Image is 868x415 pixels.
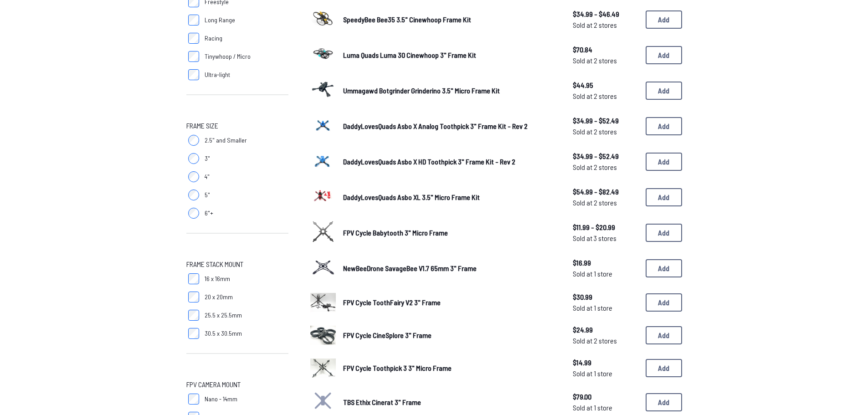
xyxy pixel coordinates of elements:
span: Long Range [205,15,235,25]
img: image [310,254,336,280]
input: 5" [188,190,199,200]
a: SpeedyBee Bee35 3.5" Cinewhoop Frame Kit [343,14,558,25]
a: DaddyLovesQuads Asbo XL 3.5" Micro Frame Kit [343,192,558,203]
a: Luma Quads Luma 30 Cinewhoop 3" Frame Kit [343,50,558,61]
a: TBS Ethix Cinerat 3" Frame [343,397,558,408]
span: Sold at 2 stores [573,335,638,346]
a: image [310,254,336,282]
button: Add [646,326,682,344]
span: DaddyLovesQuads Asbo XL 3.5" Micro Frame Kit [343,193,480,201]
input: Ultra-light [188,69,199,80]
span: 5" [205,190,210,200]
img: image [310,359,336,378]
a: Ummagawd Botgrinder Grinderino 3.5" Micro Frame Kit [343,85,558,96]
span: 25.5 x 25.5mm [205,311,242,320]
span: FPV Camera Mount [186,379,241,390]
span: 6"+ [205,209,213,218]
img: image [310,41,336,67]
span: 4" [205,172,210,181]
button: Add [646,153,682,171]
img: image [310,183,336,209]
span: Ummagawd Botgrinder Grinderino 3.5" Micro Frame Kit [343,86,500,95]
img: image [310,326,336,345]
a: image [310,183,336,211]
button: Add [646,293,682,312]
button: Add [646,117,682,135]
span: $30.99 [573,292,638,302]
img: image [310,77,336,102]
a: image [310,112,336,140]
input: 20 x 20mm [188,292,199,302]
input: 4" [188,171,199,182]
button: Add [646,82,682,100]
span: 20 x 20mm [205,292,233,302]
span: Nano - 14mm [205,395,237,404]
a: image [310,5,336,34]
img: image [310,112,336,138]
span: $34.99 - $52.49 [573,151,638,162]
a: image [310,355,336,381]
input: Nano - 14mm [188,394,199,405]
input: 25.5 x 25.5mm [188,310,199,321]
button: Add [646,259,682,277]
a: image [310,41,336,69]
span: SpeedyBee Bee35 3.5" Cinewhoop Frame Kit [343,15,471,24]
span: Frame Size [186,120,218,131]
span: Sold at 2 stores [573,126,638,137]
span: Sold at 1 store [573,368,638,379]
span: 2.5" and Smaller [205,136,247,145]
span: 30.5 x 30.5mm [205,329,242,338]
img: image [310,219,336,244]
span: $34.99 - $52.49 [573,115,638,126]
input: 6"+ [188,208,199,219]
span: FPV Cycle ToothFairy V2 3" Frame [343,298,441,307]
img: image [310,5,336,31]
span: FPV Cycle Toothpick 3 3" Micro Frame [343,364,452,372]
span: Sold at 1 store [573,402,638,413]
a: FPV Cycle Babytooth 3" Micro Frame [343,227,558,238]
span: $24.99 [573,324,638,335]
a: DaddyLovesQuads Asbo X Analog Toothpick 3" Frame Kit - Rev 2 [343,121,558,132]
input: Long Range [188,15,199,26]
a: FPV Cycle CineSplore 3" Frame [343,330,558,341]
span: Sold at 2 stores [573,20,638,31]
span: $11.99 - $20.99 [573,222,638,233]
span: Sold at 2 stores [573,197,638,208]
span: Luma Quads Luma 30 Cinewhoop 3" Frame Kit [343,51,476,59]
a: image [310,77,336,105]
input: 2.5" and Smaller [188,135,199,146]
input: 30.5 x 30.5mm [188,328,199,339]
span: $16.99 [573,257,638,268]
a: image [310,219,336,247]
span: 16 x 16mm [205,274,230,283]
span: DaddyLovesQuads Asbo X HD Toothpick 3" Frame Kit - Rev 2 [343,157,515,166]
span: Tinywhoop / Micro [205,52,251,61]
a: FPV Cycle ToothFairy V2 3" Frame [343,297,558,308]
span: $34.99 - $46.49 [573,9,638,20]
button: Add [646,188,682,206]
span: Racing [205,34,222,43]
img: image [310,293,336,312]
span: $54.99 - $82.49 [573,186,638,197]
span: Frame Stack Mount [186,259,243,270]
span: Sold at 2 stores [573,162,638,173]
span: Sold at 2 stores [573,55,638,66]
input: Tinywhoop / Micro [188,51,199,62]
input: 16 x 16mm [188,273,199,284]
button: Add [646,393,682,411]
span: FPV Cycle CineSplore 3" Frame [343,331,431,339]
span: TBS Ethix Cinerat 3" Frame [343,398,421,406]
span: NewBeeDrone SavageBee V1.7 65mm 3" Frame [343,264,477,272]
span: Sold at 2 stores [573,91,638,102]
button: Add [646,46,682,64]
span: Sold at 3 stores [573,233,638,244]
input: Racing [188,33,199,44]
a: DaddyLovesQuads Asbo X HD Toothpick 3" Frame Kit - Rev 2 [343,156,558,167]
span: $79.00 [573,391,638,402]
input: 3" [188,153,199,164]
span: $70.84 [573,44,638,55]
span: 3" [205,154,210,163]
a: NewBeeDrone SavageBee V1.7 65mm 3" Frame [343,263,558,274]
a: image [310,323,336,348]
span: DaddyLovesQuads Asbo X Analog Toothpick 3" Frame Kit - Rev 2 [343,122,528,130]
